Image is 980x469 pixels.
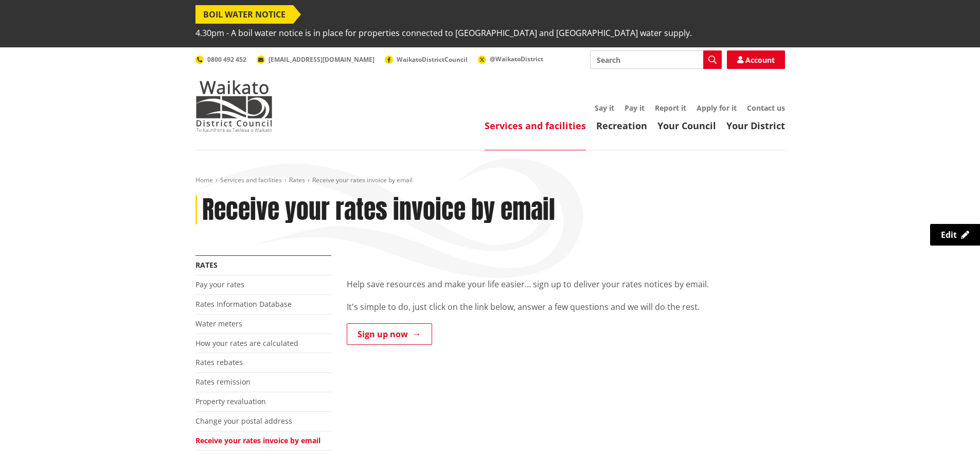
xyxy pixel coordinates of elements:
[195,260,218,270] a: Rates
[195,176,213,184] a: Home
[397,55,468,64] span: WaikatoDistrictCouncil
[195,357,243,367] a: Rates rebates
[595,103,614,113] a: Say it
[941,229,957,240] span: Edit
[220,176,282,184] a: Services and facilities
[596,119,647,132] a: Recreation
[590,50,722,69] input: Search input
[347,278,785,290] p: Help save resources and make your life easier… sign up to deliver your rates notices by email.
[257,55,375,64] a: [EMAIL_ADDRESS][DOMAIN_NAME]
[195,5,293,24] span: BOIL WATER NOTICE
[312,176,413,184] span: Receive your rates invoice by email
[195,319,242,328] a: Water meters
[269,55,375,64] span: [EMAIL_ADDRESS][DOMAIN_NAME]
[347,301,785,313] p: It's simple to do, just click on the link below, answer a few questions and we will do the rest.
[727,50,785,69] a: Account
[625,103,645,113] a: Pay it
[202,195,555,225] h1: Receive your rates invoice by email
[195,24,692,42] span: 4.30pm - A boil water notice is in place for properties connected to [GEOGRAPHIC_DATA] and [GEOGR...
[195,280,244,289] a: Pay your rates
[289,176,305,184] a: Rates
[930,224,980,246] a: Edit
[490,55,543,63] span: @WaikatoDistrict
[207,55,246,64] span: 0800 492 452
[726,119,785,132] a: Your District
[655,103,686,113] a: Report it
[385,55,468,64] a: WaikatoDistrictCouncil
[195,436,320,445] a: Receive your rates invoice by email
[195,176,785,185] nav: breadcrumb
[747,103,785,113] a: Contact us
[347,323,432,345] a: Sign up now
[195,416,292,426] a: Change your postal address
[195,338,298,348] a: How your rates are calculated
[195,377,251,387] a: Rates remission
[478,55,543,63] a: @WaikatoDistrict
[195,80,273,132] img: Waikato District Council - Te Kaunihera aa Takiwaa o Waikato
[657,119,716,132] a: Your Council
[195,55,246,64] a: 0800 492 452
[697,103,737,113] a: Apply for it
[195,299,292,309] a: Rates Information Database
[485,119,586,132] a: Services and facilities
[195,396,266,406] a: Property revaluation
